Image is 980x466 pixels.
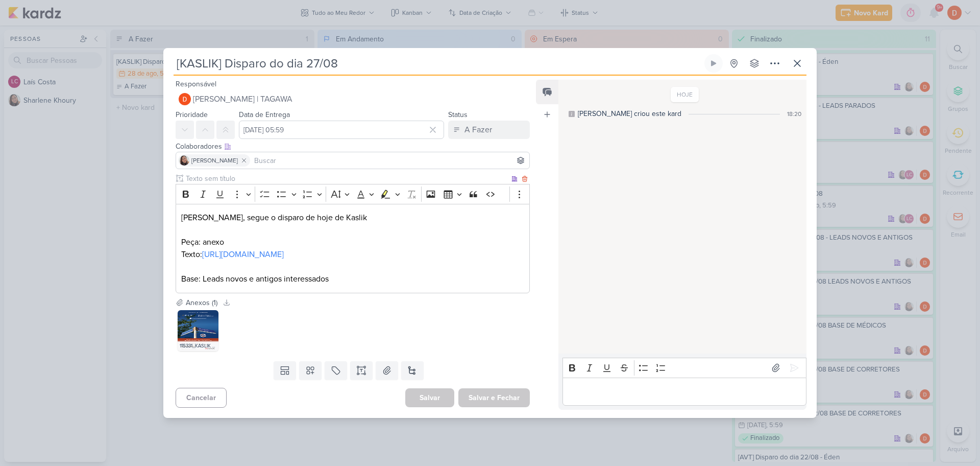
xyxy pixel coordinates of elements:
div: Colaboradores [176,141,530,152]
span: [PERSON_NAME] | TAGAWA [193,93,292,105]
span: [PERSON_NAME] [191,156,238,165]
img: Sharlene Khoury [179,155,189,166]
img: Diego Lima | TAGAWA [179,93,191,105]
button: [PERSON_NAME] | TAGAWA [176,90,530,108]
button: Cancelar [176,388,227,408]
input: Buscar [252,154,527,167]
p: Base: Leads novos e antigos interessados [181,273,524,285]
img: fzkMEcg2uJ05ui4k3xk7yrTA0jy59C4xS7AsBiYj.jpg [178,310,218,351]
div: 18:20 [787,109,801,119]
div: A Fazer [464,124,492,136]
label: Responsável [176,80,216,88]
label: Prioridade [176,110,208,119]
input: Kard Sem Título [174,54,702,73]
a: [URL][DOMAIN_NAME] [202,249,284,260]
div: Editor toolbar [176,184,530,204]
input: Texto sem título [184,173,509,184]
input: Select a date [239,121,444,139]
div: Anexos (1) [186,297,217,308]
div: Editor editing area: main [176,204,530,293]
button: A Fazer [448,121,530,139]
div: Editor editing area: main [562,378,806,406]
div: Ligar relógio [709,59,718,67]
label: Data de Entrega [239,110,290,119]
div: [PERSON_NAME] criou este kard [578,108,681,119]
div: 115331_KASLIK _ E-MAIL MKT _ KASLIK IBIRAPUERA _ HMP _ PREÇO _ AGOSTO_v23 (1).jpg [178,341,218,351]
p: [PERSON_NAME], segue o disparo de hoje de Kaslik [181,212,524,224]
p: Texto: [181,248,524,261]
div: Editor toolbar [562,358,806,378]
label: Status [448,110,468,119]
p: Peça: anexo [181,236,524,248]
